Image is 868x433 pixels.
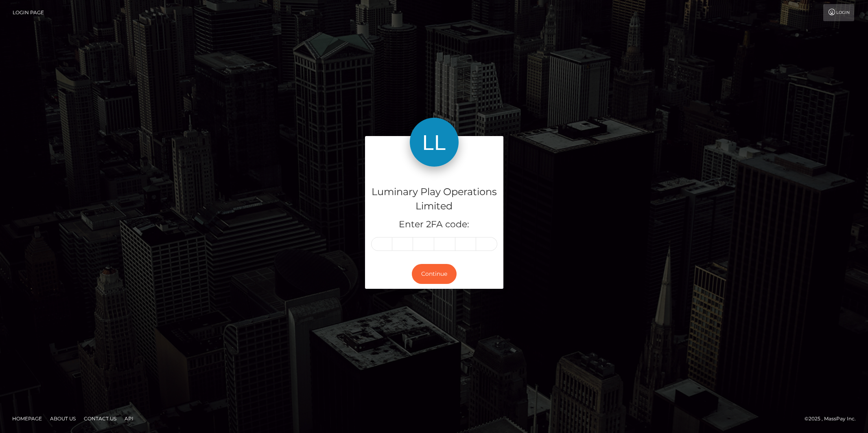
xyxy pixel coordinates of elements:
[371,218,497,231] h5: Enter 2FA code:
[823,4,854,21] a: Login
[47,412,79,425] a: About Us
[410,118,459,167] img: Luminary Play Operations Limited
[9,412,45,425] a: Homepage
[81,412,120,425] a: Contact Us
[371,185,497,213] h4: Luminary Play Operations Limited
[13,4,44,21] a: Login Page
[412,264,457,284] button: Continue
[805,414,862,423] div: © 2025 , MassPay Inc.
[121,412,137,425] a: API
